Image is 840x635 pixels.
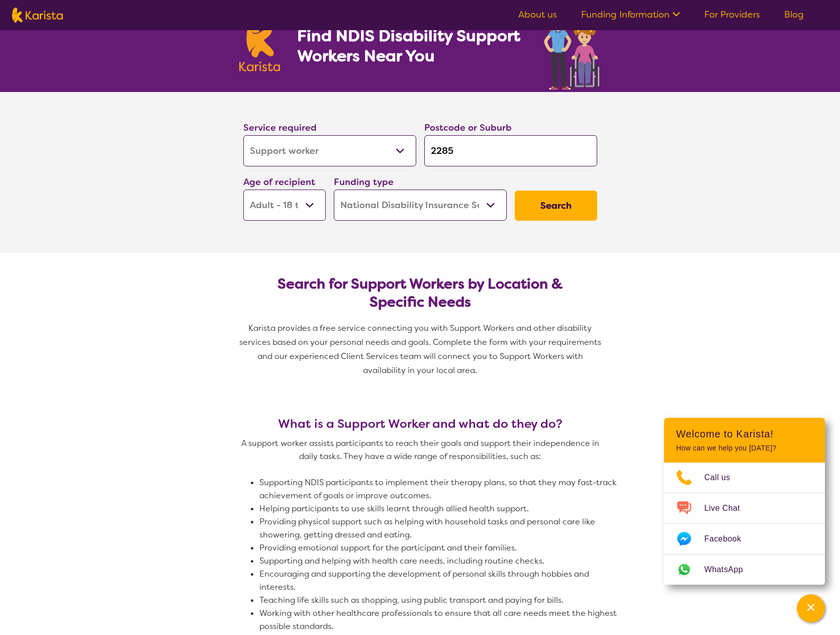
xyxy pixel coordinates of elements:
h2: Welcome to Karista! [676,428,813,440]
h2: Search for Support Workers by Location & Specific Needs [251,275,589,311]
p: How can we help you [DATE]? [676,444,813,452]
span: WhatsApp [704,562,755,577]
label: Postcode or Suburb [424,122,512,134]
img: Karista logo [12,8,63,23]
span: Karista provides a free service connecting you with Support Workers and other disability services... [239,323,603,376]
label: Service required [243,122,317,134]
img: Karista logo [239,17,281,71]
img: support-worker [543,4,601,92]
p: A support worker assists participants to reach their goals and support their independence in dail... [239,437,601,463]
a: Blog [784,9,804,21]
a: Funding Information [581,9,680,21]
label: Age of recipient [243,176,315,188]
h1: Find NDIS Disability Support Workers Near You [297,26,522,66]
span: Facebook [704,531,753,547]
span: Call us [704,470,742,485]
li: Encouraging and supporting the development of personal skills through hobbies and interests. [259,568,621,594]
span: Live Chat [704,501,752,516]
li: Supporting and helping with health care needs, including routine checks. [259,555,621,568]
li: Helping participants to use skills learnt through allied health support. [259,502,621,515]
li: Working with other healthcare professionals to ensure that all care needs meet the highest possib... [259,607,621,633]
label: Funding type [334,176,394,188]
li: Supporting NDIS participants to implement their therapy plans, so that they may fast-track achiev... [259,476,621,502]
a: Web link opens in a new tab. [664,555,825,585]
a: About us [518,9,557,21]
h3: What is a Support Worker and what do they do? [239,417,601,431]
div: Channel Menu [664,418,825,585]
a: For Providers [704,9,760,21]
li: Providing physical support such as helping with household tasks and personal care like showering,... [259,515,621,541]
button: Channel Menu [797,594,825,622]
li: Providing emotional support for the participant and their families. [259,541,621,555]
ul: Choose channel [664,463,825,585]
button: Search [515,191,597,221]
li: Teaching life skills such as shopping, using public transport and paying for bills. [259,594,621,607]
input: Type [424,135,597,166]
